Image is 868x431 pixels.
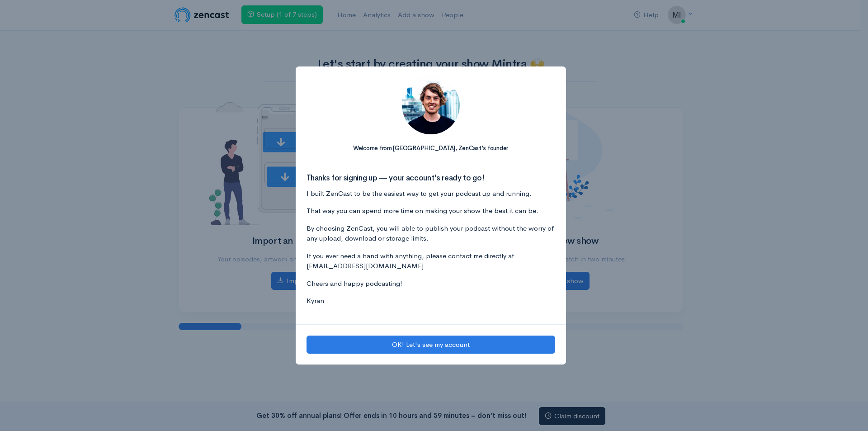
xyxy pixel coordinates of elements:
[307,336,555,354] button: OK! Let's see my account
[307,206,555,216] p: That way you can spend more time on making your show the best it can be.
[307,296,555,306] p: Kyran
[307,189,555,199] p: I built ZenCast to be the easiest way to get your podcast up and running.
[307,251,555,271] p: If you ever need a hand with anything, please contact me directly at [EMAIL_ADDRESS][DOMAIN_NAME]
[307,223,555,244] p: By choosing ZenCast, you will able to publish your podcast without the worry of any upload, downl...
[307,145,555,152] h5: Welcome from [GEOGRAPHIC_DATA], ZenCast's founder
[307,174,555,183] h3: Thanks for signing up — your account's ready to go!
[307,279,555,289] p: Cheers and happy podcasting!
